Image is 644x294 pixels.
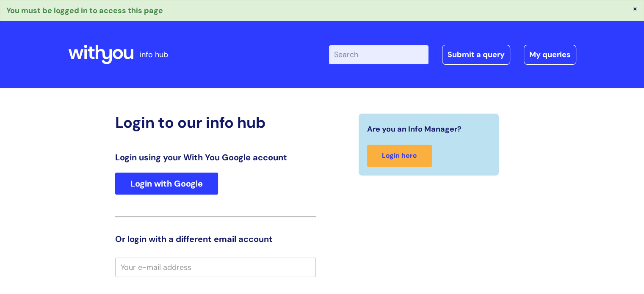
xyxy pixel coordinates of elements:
p: info hub [140,48,168,61]
input: Your e-mail address [115,258,316,277]
h3: Login using your With You Google account [115,152,316,162]
h2: Login to our info hub [115,113,316,132]
a: Login here [367,145,432,167]
a: My queries [524,45,576,64]
h3: Or login with a different email account [115,234,316,244]
button: × [633,5,638,12]
a: Login with Google [115,173,218,195]
a: Submit a query [442,45,510,64]
span: Are you an Info Manager? [367,122,462,136]
input: Search [329,45,428,64]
